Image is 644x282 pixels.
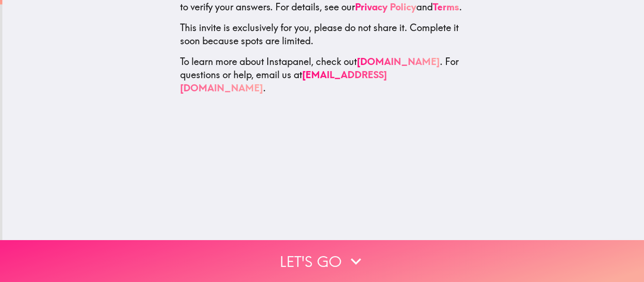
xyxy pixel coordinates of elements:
[180,21,467,48] p: This invite is exclusively for you, please do not share it. Complete it soon because spots are li...
[357,56,440,67] a: [DOMAIN_NAME]
[355,1,416,13] a: Privacy Policy
[180,55,467,95] p: To learn more about Instapanel, check out . For questions or help, email us at .
[180,69,387,94] a: [EMAIL_ADDRESS][DOMAIN_NAME]
[433,1,459,13] a: Terms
